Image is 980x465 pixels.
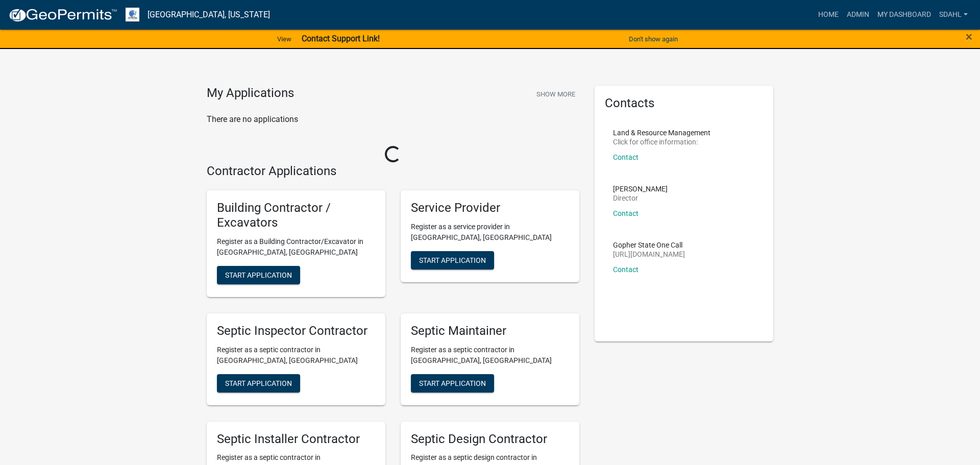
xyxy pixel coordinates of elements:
span: Start Application [225,271,292,279]
button: Start Application [411,251,494,270]
a: Contact [613,265,639,274]
a: Contact [613,153,639,161]
a: Home [814,5,843,25]
h5: Septic Maintainer [411,324,569,338]
h5: Service Provider [411,201,569,215]
button: Start Application [411,374,494,393]
h5: Building Contractor / Excavators [217,201,375,230]
span: Start Application [225,379,292,387]
button: Show More [532,86,579,103]
h4: Contractor Applications [207,164,579,179]
p: [URL][DOMAIN_NAME] [613,251,685,258]
p: Gopher State One Call [613,241,685,249]
a: Contact [613,209,639,217]
p: Director [613,194,668,202]
p: There are no applications [207,113,579,126]
a: View [273,31,296,47]
p: Register as a Building Contractor/Excavator in [GEOGRAPHIC_DATA], [GEOGRAPHIC_DATA] [217,236,375,258]
p: [PERSON_NAME] [613,185,668,192]
h5: Contacts [605,96,763,111]
p: Register as a septic contractor in [GEOGRAPHIC_DATA], [GEOGRAPHIC_DATA] [411,345,569,366]
button: Close [966,31,972,43]
button: Start Application [217,266,300,284]
a: sdahl [935,5,972,25]
strong: Contact Support Link! [302,34,380,43]
p: Register as a septic contractor in [GEOGRAPHIC_DATA], [GEOGRAPHIC_DATA] [217,345,375,366]
span: Start Application [419,379,486,387]
h5: Septic Design Contractor [411,432,569,447]
a: Admin [843,5,873,25]
span: × [966,30,972,44]
p: Land & Resource Management [613,129,710,136]
button: Start Application [217,374,300,393]
h5: Septic Inspector Contractor [217,324,375,338]
p: Register as a service provider in [GEOGRAPHIC_DATA], [GEOGRAPHIC_DATA] [411,222,569,243]
span: Start Application [419,256,486,264]
h5: Septic Installer Contractor [217,432,375,447]
button: Don't show again [625,31,682,47]
a: [GEOGRAPHIC_DATA], [US_STATE] [148,6,270,23]
a: My Dashboard [873,5,935,25]
img: Otter Tail County, Minnesota [126,8,139,21]
h4: My Applications [207,86,294,101]
p: Click for office information: [613,138,710,145]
